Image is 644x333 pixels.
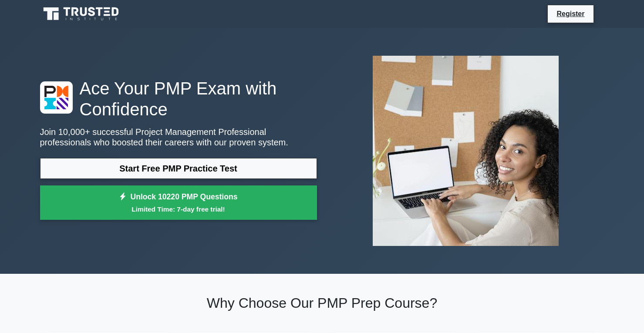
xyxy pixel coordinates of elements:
[40,127,317,148] p: Join 10,000+ successful Project Management Professional professionals who boosted their careers w...
[40,295,604,311] h2: Why Choose Our PMP Prep Course?
[40,158,317,179] a: Start Free PMP Practice Test
[40,185,317,220] a: Unlock 10220 PMP QuestionsLimited Time: 7-day free trial!
[551,8,590,19] a: Register
[51,204,306,214] small: Limited Time: 7-day free trial!
[40,78,317,120] h1: Ace Your PMP Exam with Confidence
